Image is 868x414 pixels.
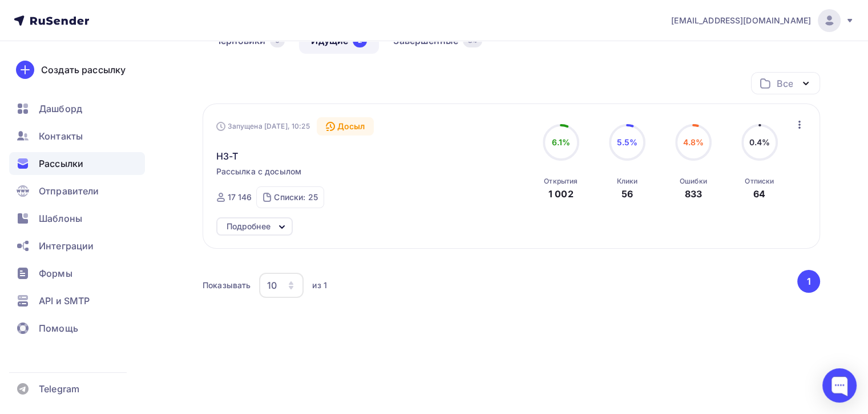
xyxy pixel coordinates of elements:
[751,72,820,94] button: Все
[216,166,302,177] span: Рассылка с досылом
[216,149,239,163] span: H3-T
[259,272,304,298] button: 10
[683,137,704,147] span: 4.8%
[39,157,83,170] span: Рассылки
[39,294,90,308] span: API и SMTP
[312,280,327,291] div: из 1
[616,137,637,147] span: 5.5%
[749,137,770,147] span: 0.4%
[796,270,821,293] ul: Pagination
[621,187,633,201] div: 56
[317,117,374,136] div: Досыл
[9,97,145,120] a: Дашборд
[544,177,578,186] div: Открытия
[551,137,570,147] span: 6.1%
[9,152,145,175] a: Рассылки
[203,280,251,291] div: Показывать
[680,177,707,186] div: Ошибки
[39,212,82,225] span: Шаблоны
[753,187,765,201] div: 64
[548,187,574,201] div: 1 002
[267,278,277,292] div: 10
[9,207,145,230] a: Шаблоны
[671,9,854,32] a: [EMAIL_ADDRESS][DOMAIN_NAME]
[616,177,637,186] div: Клики
[39,129,83,143] span: Контакты
[9,262,145,285] a: Формы
[227,220,271,233] div: Подробнее
[671,15,811,26] span: [EMAIL_ADDRESS][DOMAIN_NAME]
[39,321,78,335] span: Помощь
[685,187,702,201] div: 833
[39,102,82,116] span: Дашборд
[797,270,820,293] button: Go to page 1
[228,192,252,203] div: 17 146
[274,192,317,203] div: Списки: 25
[39,266,72,280] span: Формы
[39,382,79,396] span: Telegram
[39,239,94,253] span: Интеграции
[39,184,99,198] span: Отправители
[216,122,310,131] div: Запущена [DATE], 10:25
[777,77,793,90] div: Все
[9,180,145,202] a: Отправители
[41,63,126,77] div: Создать рассылку
[9,125,145,148] a: Контакты
[745,177,774,186] div: Отписки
